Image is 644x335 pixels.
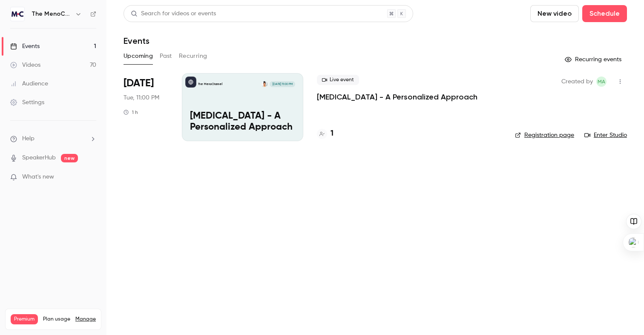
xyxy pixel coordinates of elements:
[515,131,574,139] a: Registration page
[10,61,40,69] div: Videos
[596,77,607,87] span: Melissa Ashley
[43,316,70,323] span: Plan usage
[86,173,96,181] iframe: Noticeable Trigger
[10,98,44,107] div: Settings
[582,5,627,22] button: Schedule
[124,77,154,90] span: [DATE]
[262,81,267,87] img: Kudzai Dumbo
[10,79,48,88] div: Audience
[32,10,72,18] h6: The MenoChannel
[270,81,295,87] span: [DATE] 11:00 PM
[182,73,303,141] a: Hormone Therapy - A Personalized ApproachThe MenoChannelKudzai Dumbo[DATE] 11:00 PM[MEDICAL_DATA]...
[160,49,172,63] button: Past
[598,77,605,87] span: MA
[561,77,593,87] span: Created by
[317,128,333,139] a: 1
[561,53,627,66] button: Recurring events
[11,314,38,324] span: Premium
[317,92,477,102] a: [MEDICAL_DATA] - A Personalized Approach
[331,128,333,139] h4: 1
[179,49,207,63] button: Recurring
[10,42,40,51] div: Events
[11,7,24,21] img: The MenoChannel
[22,134,34,143] span: Help
[75,316,96,323] a: Manage
[124,94,159,102] span: Tue, 11:00 PM
[22,173,54,182] span: What's new
[190,111,295,133] p: [MEDICAL_DATA] - A Personalized Approach
[530,5,579,22] button: New video
[317,75,359,85] span: Live event
[131,9,216,18] div: Search for videos or events
[124,109,138,116] div: 1 h
[124,73,168,141] div: Sep 16 Tue, 5:00 PM (America/New York)
[124,36,149,46] h1: Events
[124,49,153,63] button: Upcoming
[584,131,627,139] a: Enter Studio
[10,134,96,143] li: help-dropdown-opener
[22,153,56,162] a: SpeakerHub
[61,154,78,162] span: new
[198,82,222,86] p: The MenoChannel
